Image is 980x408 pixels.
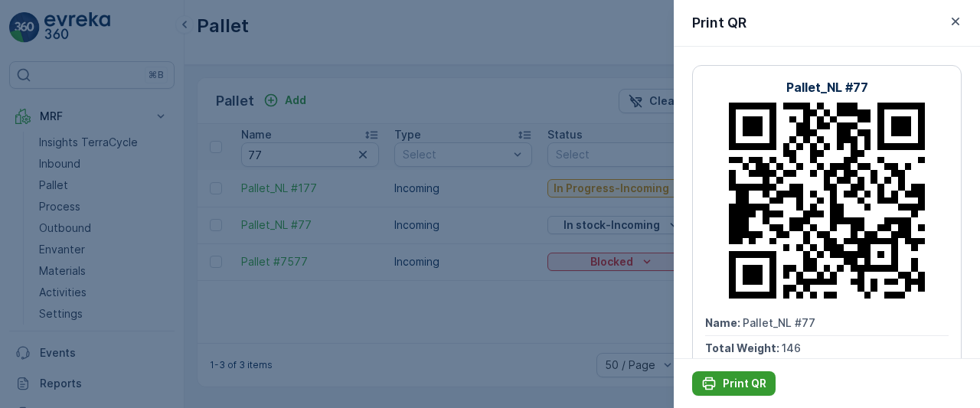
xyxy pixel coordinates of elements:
[692,371,776,396] button: Print QR
[723,376,766,391] p: Print QR
[692,12,746,34] p: Print QR
[782,341,801,354] span: 146
[705,341,782,354] span: Total Weight :
[743,316,815,329] span: Pallet_NL #77
[705,316,743,329] span: Name :
[786,78,868,96] p: Pallet_NL #77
